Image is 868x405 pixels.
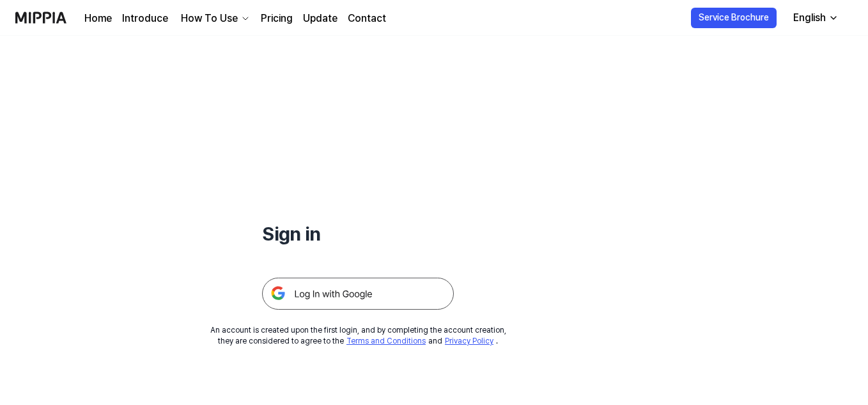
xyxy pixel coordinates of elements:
h1: Sign in [262,220,454,247]
a: Privacy Policy [445,337,493,345]
a: Pricing [261,11,293,26]
div: English [791,10,828,26]
div: How To Use [178,11,240,26]
div: An account is created upon the first login, and by completing the account creation, they are cons... [210,325,506,347]
a: Terms and Conditions [346,337,426,345]
a: Contact [348,11,386,26]
button: Service Brochure [691,8,777,28]
a: Update [303,11,337,26]
button: How To Use [178,11,251,26]
img: 구글 로그인 버튼 [262,278,454,310]
a: Introduce [122,11,168,26]
button: English [783,5,846,31]
a: Home [84,11,112,26]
